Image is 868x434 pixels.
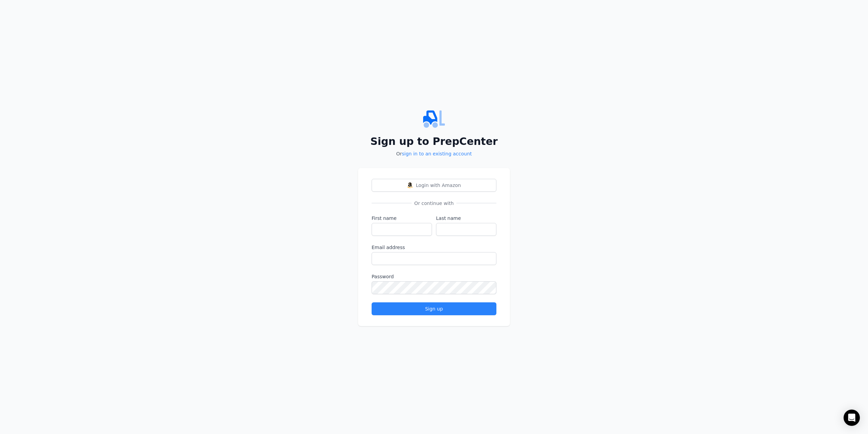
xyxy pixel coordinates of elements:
[412,200,456,207] span: Or continue with
[416,182,461,189] span: Login with Amazon
[372,302,496,315] button: Sign up
[372,244,496,251] label: Email address
[844,410,860,426] div: Open Intercom Messenger
[436,215,496,222] label: Last name
[358,135,510,148] h2: Sign up to PrepCenter
[372,179,496,192] button: Login with AmazonLogin with Amazon
[372,215,432,222] label: First name
[358,108,510,130] img: PrepCenter
[377,305,491,312] div: Sign up
[402,151,472,156] a: sign in to an existing account
[407,183,413,188] img: Login with Amazon
[372,273,496,280] label: Password
[358,150,510,157] p: Or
